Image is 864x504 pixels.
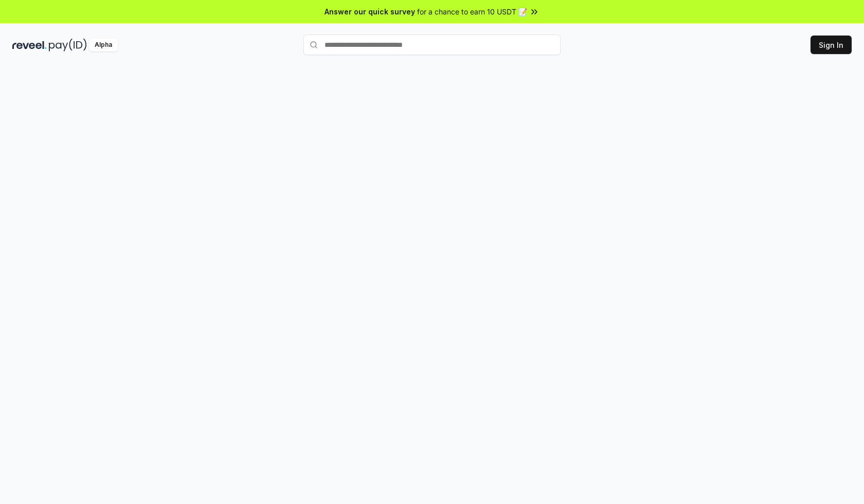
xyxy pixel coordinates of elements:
[49,39,87,51] img: pay_id
[417,6,527,17] span: for a chance to earn 10 USDT 📝
[12,39,47,51] img: reveel_dark
[811,36,852,54] button: Sign In
[325,6,415,17] span: Answer our quick survey
[89,39,118,51] div: Alpha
